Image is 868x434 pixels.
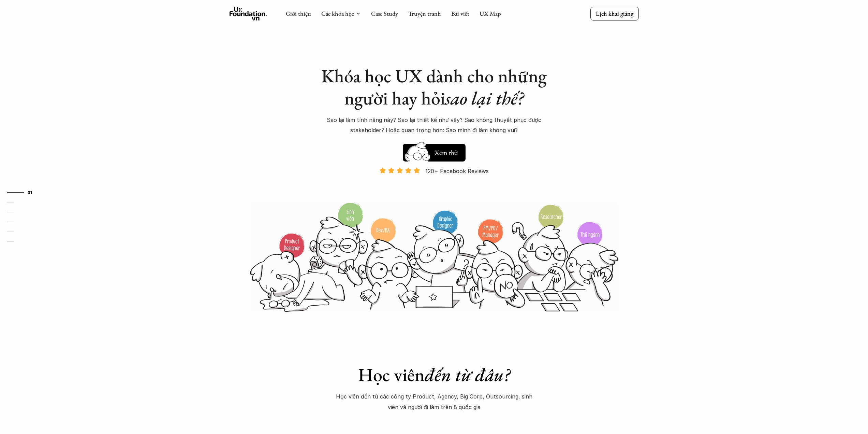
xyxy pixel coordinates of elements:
a: 120+ Facebook Reviews [373,167,495,201]
strong: 01 [28,190,32,195]
p: Học viên đến từ các công ty Product, Agency, Big Corp, Outsourcing, sinh viên và người đi làm trê... [332,391,536,412]
a: Giới thiệu [286,10,311,17]
a: Bài viết [451,10,469,17]
h5: Xem thử [433,148,459,157]
p: 120+ Facebook Reviews [425,166,489,176]
a: Các khóa học [321,10,354,17]
a: Lịch khai giảng [590,7,639,20]
a: UX Map [480,10,501,17]
a: Truyện tranh [408,10,441,17]
h1: Khóa học UX dành cho những người hay hỏi [315,65,554,109]
p: Sao lại làm tính năng này? Sao lại thiết kế như vậy? Sao không thuyết phục được stakeholder? Hoặc... [315,115,554,136]
a: Xem thử [403,140,466,162]
a: Case Study [371,10,398,17]
h1: Học viên [315,364,554,386]
p: Lịch khai giảng [596,10,633,17]
em: đến từ đâu? [425,363,510,387]
em: sao lại thế? [445,86,524,110]
a: 01 [7,188,39,196]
